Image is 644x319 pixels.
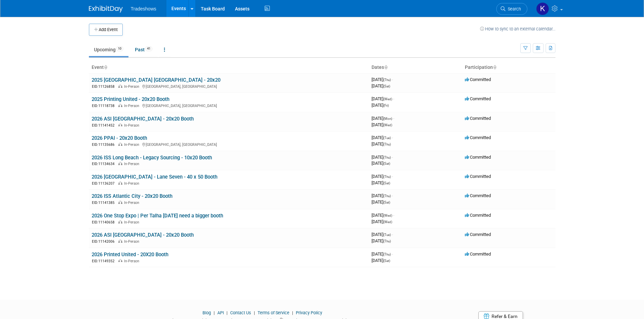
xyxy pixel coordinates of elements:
[118,162,122,165] img: In-Person Event
[372,141,391,147] span: [DATE]
[372,251,393,257] span: [DATE]
[372,258,390,263] span: [DATE]
[372,232,393,237] span: [DATE]
[118,104,122,107] img: In-Person Event
[118,142,122,146] img: In-Person Event
[104,64,107,70] a: Sort by Event Name
[92,155,212,161] a: 2026 ISS Long Beach - Legacy Sourcing - 10x20 Booth
[92,135,147,141] a: 2026 PPAI - 20x20 Booth
[217,310,224,315] a: API
[505,6,521,11] span: Search
[392,232,393,237] span: -
[372,96,394,101] span: [DATE]
[89,62,369,73] th: Event
[92,232,194,238] a: 2026 ASI [GEOGRAPHIC_DATA] - 20x20 Booth
[465,77,491,82] span: Committed
[92,85,117,88] span: EID: 11126858
[252,310,257,315] span: |
[392,77,393,82] span: -
[465,155,491,160] span: Committed
[383,78,391,82] span: (Thu)
[383,194,391,198] span: (Thu)
[92,141,366,147] div: [GEOGRAPHIC_DATA], [GEOGRAPHIC_DATA]
[92,259,117,263] span: EID: 11149352
[392,135,393,140] span: -
[383,117,392,121] span: (Mon)
[383,156,391,159] span: (Thu)
[372,155,393,160] span: [DATE]
[392,193,393,198] span: -
[372,116,394,121] span: [DATE]
[383,123,392,127] span: (Wed)
[383,175,391,179] span: (Thu)
[383,214,392,217] span: (Wed)
[383,181,390,185] span: (Sat)
[383,233,391,237] span: (Tue)
[372,161,390,166] span: [DATE]
[89,43,128,56] a: Upcoming10
[92,220,117,224] span: EID: 11140658
[465,135,491,140] span: Committed
[383,239,391,243] span: (Thu)
[383,136,391,140] span: (Tue)
[89,24,123,36] button: Add Event
[145,46,152,51] span: 41
[465,213,491,218] span: Committed
[118,259,122,262] img: In-Person Event
[92,162,117,166] span: EID: 11134634
[290,310,295,315] span: |
[462,62,555,73] th: Participation
[118,201,122,204] img: In-Person Event
[383,97,392,101] span: (Wed)
[383,142,391,146] span: (Thu)
[372,180,390,185] span: [DATE]
[124,220,141,224] span: In-Person
[118,220,122,223] img: In-Person Event
[130,43,158,56] a: Past41
[92,96,169,102] a: 2025 Printing United - 20x20 Booth
[496,3,527,15] a: Search
[369,62,462,73] th: Dates
[393,116,394,121] span: -
[372,135,393,140] span: [DATE]
[480,26,555,31] a: How to sync to an external calendar...
[131,6,157,11] span: Tradeshows
[92,251,168,258] a: 2026 Printed United - 20X20 Booth
[372,219,392,224] span: [DATE]
[258,310,289,315] a: Terms of Service
[92,83,366,89] div: [GEOGRAPHIC_DATA], [GEOGRAPHIC_DATA]
[212,310,216,315] span: |
[225,310,229,315] span: |
[372,200,390,205] span: [DATE]
[124,181,141,186] span: In-Person
[92,124,117,127] span: EID: 11141452
[89,6,123,12] img: ExhibitDay
[393,213,394,218] span: -
[92,103,366,108] div: [GEOGRAPHIC_DATA], [GEOGRAPHIC_DATA]
[372,77,393,82] span: [DATE]
[393,96,394,101] span: -
[116,46,123,51] span: 10
[372,213,394,218] span: [DATE]
[465,232,491,237] span: Committed
[383,201,390,204] span: (Sat)
[92,174,217,180] a: 2026 [GEOGRAPHIC_DATA] - Lane Seven - 40 x 50 Booth
[392,155,393,160] span: -
[392,251,393,257] span: -
[92,213,223,219] a: 2026 One Stop Expo | Per Talha [DATE] need a bigger booth
[296,310,322,315] a: Privacy Policy
[372,122,392,127] span: [DATE]
[465,174,491,179] span: Committed
[92,193,172,199] a: 2026 ISS Atlantic City - 20x20 Booth
[118,239,122,243] img: In-Person Event
[465,193,491,198] span: Committed
[465,251,491,257] span: Committed
[124,162,141,166] span: In-Person
[124,201,141,205] span: In-Person
[372,174,393,179] span: [DATE]
[372,238,391,243] span: [DATE]
[92,182,117,185] span: EID: 11136207
[118,181,122,185] img: In-Person Event
[383,84,390,88] span: (Sat)
[465,96,491,101] span: Committed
